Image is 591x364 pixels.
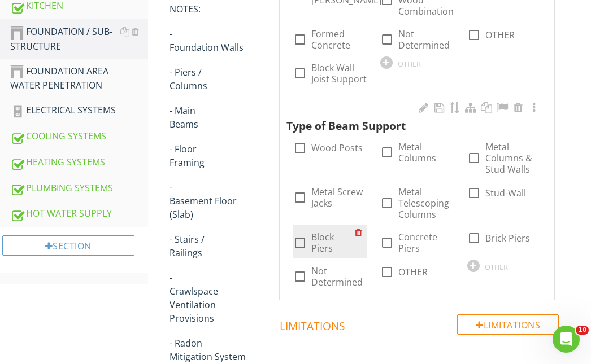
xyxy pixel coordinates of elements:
[457,314,559,335] div: Limitations
[398,28,454,51] label: Not Determined
[170,27,252,54] div: - Foundation Walls
[10,64,148,93] div: FOUNDATION AREA WATER PENETRATION
[170,271,252,325] div: - Crawlspace Ventilation Provisions
[311,186,367,209] label: Metal Screw Jacks
[311,62,367,85] label: Block Wall Joist Support
[10,181,148,196] div: PLUMBING SYSTEMS
[398,266,428,278] label: OTHER
[311,28,367,51] label: Formed Concrete
[398,59,421,68] div: OTHER
[170,233,252,260] div: - Stairs / Railings
[10,155,148,170] div: HEATING SYSTEMS
[170,336,252,363] div: - Radon Mitigation System
[398,141,454,164] label: Metal Columns
[553,326,580,353] iframe: Intercom live chat
[10,25,148,53] div: FOUNDATION / SUB-STRUCTURE
[485,187,526,199] label: Stud-Wall
[170,142,252,169] div: - Floor Framing
[2,235,134,256] div: Section
[170,104,252,131] div: - Main Beams
[286,102,534,134] div: Type of Beam Support
[10,103,148,118] div: ELECTRICAL SYSTEMS
[311,142,363,154] label: Wood Posts
[10,129,148,144] div: COOLING SYSTEMS
[311,265,367,288] label: Not Determined
[280,314,559,334] h4: Limitations
[311,231,355,254] label: Block Piers
[485,141,541,175] label: Metal Columns & Stud Walls
[485,262,508,271] div: OTHER
[576,326,589,335] span: 10
[170,65,252,93] div: - Piers / Columns
[398,186,454,220] label: Metal Telescoping Columns
[485,29,515,41] label: OTHER
[170,181,252,221] div: - Basement Floor (Slab)
[485,233,530,244] label: Brick Piers
[398,231,454,254] label: Concrete Piers
[10,207,148,221] div: HOT WATER SUPPLY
